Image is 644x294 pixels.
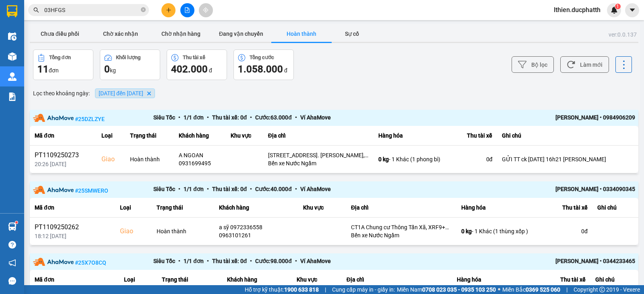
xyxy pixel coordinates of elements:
th: Hàng hóa [452,270,533,290]
th: Trạng thái [157,270,222,290]
span: question-circle [8,241,16,249]
div: A NGOAN [179,151,221,159]
div: Bến xe Nước Ngầm [351,231,452,239]
th: Hàng hóa [456,198,537,218]
img: partner-logo [33,114,74,122]
div: 0963101261 [219,231,293,239]
span: • [175,258,184,264]
div: đơn [37,63,89,76]
div: Thu tài xế [542,203,588,212]
button: Làm mới [560,56,609,73]
button: Chờ xác nhận [90,26,151,42]
strong: 1900 633 818 [284,286,319,293]
img: warehouse-icon [8,52,17,61]
th: Ghi chú [590,270,638,290]
span: Lọc theo khoảng ngày : [33,89,90,98]
div: Giao [101,154,120,164]
div: [PERSON_NAME] • 0344233465 [515,257,635,267]
div: Giao [120,226,147,236]
div: [PERSON_NAME] • 0984906209 [515,113,635,123]
th: Khu vực [298,198,346,218]
img: warehouse-icon [8,32,17,41]
span: file-add [184,7,190,13]
button: Hoàn thành [271,26,332,42]
span: 11/09/2025 đến 11/09/2025 [99,90,143,97]
th: Ghi chú [497,126,638,146]
img: partner-logo [33,258,74,266]
div: [STREET_ADDRESS]. [PERSON_NAME], [GEOGRAPHIC_DATA], [GEOGRAPHIC_DATA], [GEOGRAPHIC_DATA], [GEOGRA... [268,151,369,159]
strong: 0369 525 060 [526,286,560,293]
img: icon-new-feature [611,6,618,14]
span: caret-down [629,6,636,14]
span: Miền Bắc [502,285,560,294]
button: Tổng đơn11đơn [33,49,93,80]
button: Chờ nhận hàng [151,26,211,42]
sup: 1 [15,221,18,224]
span: Cung cấp máy in - giấy in: [332,285,395,294]
th: Địa chỉ [342,270,452,290]
span: Miền Nam [397,285,496,294]
div: đ [238,63,289,76]
button: file-add [180,3,194,17]
span: plus [166,7,171,13]
div: Thu tài xế [537,275,586,284]
span: 0 kg [461,228,472,234]
div: kg [104,63,156,76]
div: Khối lượng [116,55,140,60]
div: Thu tài xế [183,55,205,60]
th: Khách hàng [214,198,298,218]
div: Tổng đơn [49,55,71,60]
div: PT1109250273 [35,150,92,160]
sup: 1 [615,4,621,9]
span: # 25SMWERO [75,187,108,194]
button: aim [199,3,213,17]
button: Thu tài xế402.000 đ [167,49,227,80]
th: Địa chỉ [346,198,456,218]
span: close-circle [141,7,146,12]
div: CT1A Chung cư Thông Tấn Xã, XRF9+QQX, [GEOGRAPHIC_DATA], [GEOGRAPHIC_DATA], [GEOGRAPHIC_DATA] [351,223,452,231]
div: 18:12 [DATE] [35,232,110,240]
img: partner-logo [33,186,74,194]
div: Hoàn thành [130,155,169,163]
span: 11/09/2025 đến 11/09/2025, close by backspace [95,88,155,98]
input: Tìm tên, số ĐT hoặc mã đơn [44,6,139,14]
span: search [33,7,39,13]
button: Bộ lọc [512,56,554,73]
th: Ghi chú [592,198,638,218]
th: Loại [119,270,157,290]
strong: 0708 023 035 - 0935 103 250 [422,286,496,293]
th: Mã đơn [30,126,97,146]
div: - 1 Khác (1 phong bì) [378,155,449,163]
button: Đang vận chuyển [211,26,271,42]
th: Mã đơn [30,198,115,218]
div: Bến xe Nước Ngầm [268,159,369,167]
button: caret-down [625,3,639,17]
div: 20:26 [DATE] [35,160,92,168]
th: Khách hàng [174,126,226,146]
span: 0 kg [378,156,389,162]
th: Địa chỉ [263,126,374,146]
span: # 25DZLZYE [75,115,105,122]
div: Tổng cước [250,55,274,60]
span: • [204,258,212,264]
span: notification [8,259,16,267]
span: • [292,114,300,121]
div: 0 đ [542,227,588,235]
span: | [566,285,568,294]
img: warehouse-icon [8,72,17,81]
div: Thu tài xế [459,131,493,140]
div: đ [171,63,223,76]
div: PT1109250262 [35,222,110,232]
div: GỬI TT ck [DATE] 16h21 [PERSON_NAME] [502,155,634,163]
div: 0931699495 [179,159,221,167]
span: lthien.ducphatth [547,5,607,15]
button: Sự cố [332,26,372,42]
button: Tổng cước1.058.000 đ [233,49,294,80]
th: Hàng hóa [374,126,454,146]
div: Hoàn thành [157,227,209,235]
th: Loại [97,126,125,146]
div: Siêu Tốc 1 / 1 đơn Thu tài xế: 0 đ Cước: 63.000 đ Ví AhaMove [153,113,515,123]
div: 0 đ [459,155,493,163]
th: Mã đơn [30,270,119,290]
span: aim [203,7,208,13]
